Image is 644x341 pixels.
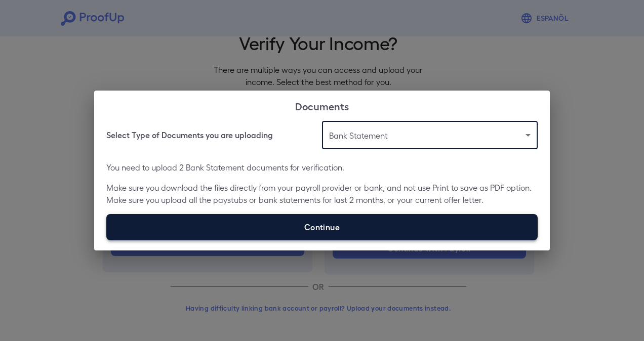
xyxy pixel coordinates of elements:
[106,129,273,141] h6: Select Type of Documents you are uploading
[106,161,538,174] p: You need to upload 2 Bank Statement documents for verification.
[94,91,550,121] h2: Documents
[106,214,538,240] label: Continue
[106,182,538,206] p: Make sure you download the files directly from your payroll provider or bank, and not use Print t...
[322,121,538,149] div: Bank Statement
